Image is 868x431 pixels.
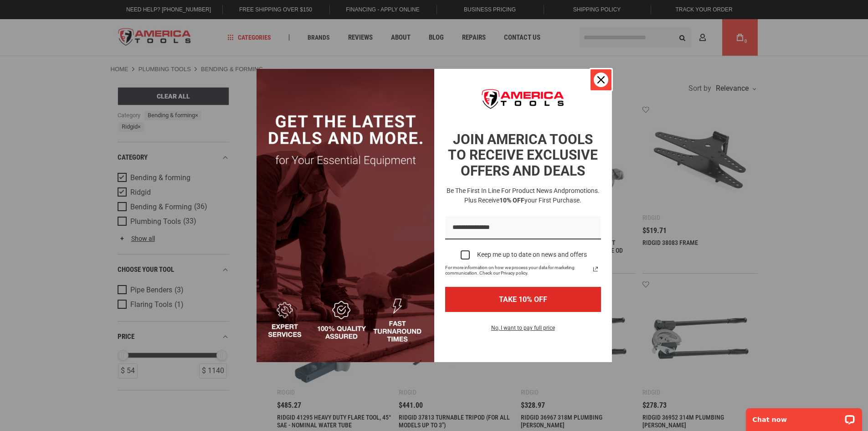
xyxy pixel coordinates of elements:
[445,265,590,276] span: For more information on how we process your data for marketing communication. Check our Privacy p...
[445,287,601,312] button: TAKE 10% OFF
[590,264,601,275] a: Read our Privacy Policy
[443,186,603,205] h3: Be the first in line for product news and
[590,69,612,91] button: Close
[448,131,598,179] strong: JOIN AMERICA TOOLS TO RECEIVE EXCLUSIVE OFFERS AND DEALS
[484,323,562,338] button: No, I want to pay full price
[590,264,601,275] svg: link icon
[740,402,868,431] iframe: LiveChat chat widget
[477,251,587,259] div: Keep me up to date on news and offers
[597,76,605,83] svg: close icon
[499,197,524,204] strong: 10% OFF
[445,216,601,239] input: Email field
